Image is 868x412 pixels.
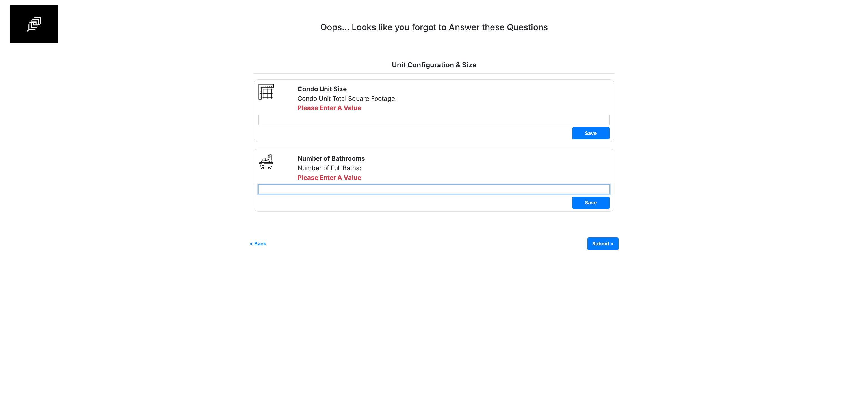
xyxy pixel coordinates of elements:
button: < Back [249,237,266,250]
span: Please Enter A Value [298,104,361,112]
img: spp logo [10,5,58,43]
button: Save [572,127,610,139]
span: Please Enter A Value [298,174,361,181]
button: Submit > [587,237,619,250]
button: Save [572,197,610,209]
a: Number of Bathrooms [298,154,365,162]
div: Number of Full Baths: [298,163,609,173]
img: full_bath_QgFCe26.png [258,154,274,169]
img: condo_size.png [258,84,274,100]
b: Unit Configuration & Size [392,61,476,69]
a: Condo Unit Size [298,85,347,93]
div: Condo Unit Total Square Footage: [298,94,609,103]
